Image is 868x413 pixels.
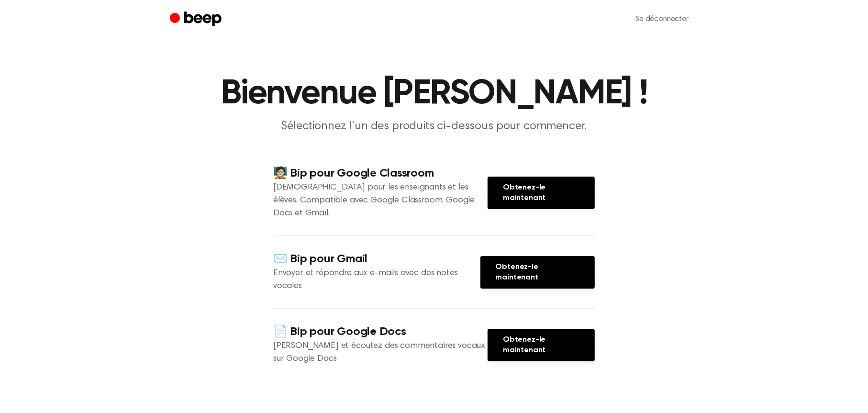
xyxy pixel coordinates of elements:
[480,256,595,289] a: Obtenez-le maintenant
[170,10,224,29] a: Bip
[488,329,595,361] a: Obtenez-le maintenant
[273,183,475,218] font: [DEMOGRAPHIC_DATA] pour les enseignants et les élèves. Compatible avec Google Classroom, Google D...
[273,326,406,337] font: 📄 Bip pour Google Docs
[488,177,595,209] a: Obtenez-le maintenant
[273,167,434,179] font: 🧑🏻‍🏫 Bip pour Google Classroom
[273,269,458,290] font: Envoyer et répondre aux e-mails avec des notes vocales
[221,77,647,111] font: Bienvenue [PERSON_NAME] !
[503,336,545,354] font: Obtenez-le maintenant
[281,121,587,132] font: Sélectionnez l’un des produits ci-dessous pour commencer.
[635,15,689,23] font: Se déconnecter
[273,342,485,363] font: [PERSON_NAME] et écoutez des commentaires vocaux sur Google Docs
[626,8,698,31] a: Se déconnecter
[273,253,367,265] font: ✉️ Bip pour Gmail
[503,184,545,202] font: Obtenez-le maintenant
[496,263,538,281] font: Obtenez-le maintenant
